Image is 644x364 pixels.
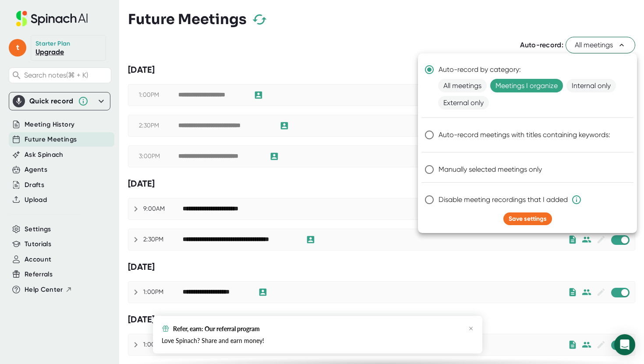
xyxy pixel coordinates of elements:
button: Save settings [503,212,552,225]
span: Auto-record meetings with titles containing keywords: [439,130,610,140]
span: Auto-record by category: [439,64,521,75]
span: Meetings I organize [490,79,563,92]
span: Save settings [509,215,547,223]
span: Manually selected meetings only [439,164,542,175]
span: Disable meeting recordings that I added [439,194,582,205]
span: Internal only [566,79,616,92]
span: External only [438,96,489,110]
div: Open Intercom Messenger [614,334,635,355]
span: All meetings [438,79,487,92]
